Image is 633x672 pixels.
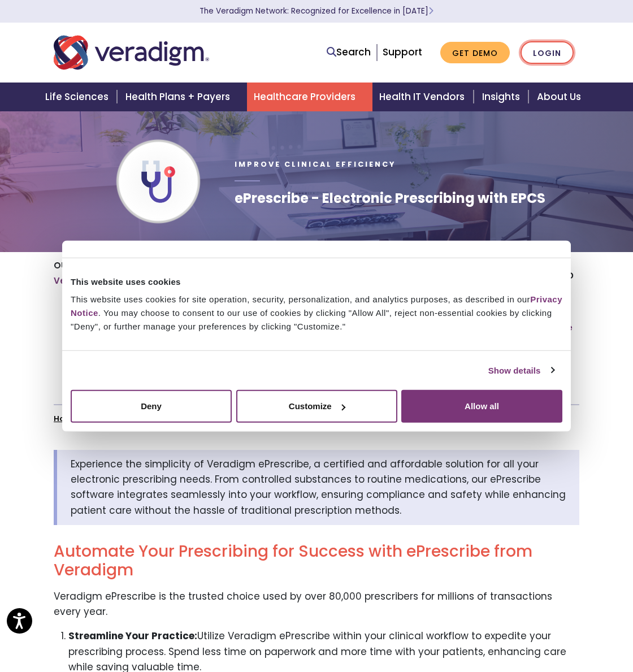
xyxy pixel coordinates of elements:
p: Veradigm ePrescribe is the trusted choice used by over 80,000 prescribers for millions of transac... [54,589,579,619]
a: Login [521,41,574,64]
a: About Us [530,83,595,111]
a: Health Plans + Payers [119,83,247,111]
span: Improve Clinical Efficiency [235,159,396,169]
a: Health IT Vendors [372,83,475,111]
a: Privacy Notice [71,294,562,318]
a: Support [383,45,422,59]
a: Insights [475,83,530,111]
a: Veradigm Suite [54,275,124,287]
a: Search [327,45,371,60]
a: Home [54,413,77,424]
strong: Streamline Your Practice: [68,629,197,643]
div: This website uses cookies [71,275,562,288]
a: Healthcare Providers [247,83,372,111]
a: Show details [488,363,554,377]
h2: Automate Your Prescribing for Success with ePrescribe from Veradigm [54,542,579,580]
div: This website uses cookies for site operation, security, personalization, and analytics purposes, ... [71,293,562,333]
a: Life Sciences [38,83,119,111]
span: Experience the simplicity of Veradigm ePrescribe, a certified and affordable solution for all you... [71,457,566,517]
span: Learn More [428,6,433,16]
a: Get Demo [440,42,510,64]
img: Veradigm logo [54,34,209,71]
button: Allow all [401,390,562,423]
a: The Veradigm Network: Recognized for Excellence in [DATE]Learn More [200,6,433,16]
h1: ePrescribe - Electronic Prescribing with EPCS [235,190,545,207]
button: Deny [71,390,232,423]
button: Customize [236,390,397,423]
